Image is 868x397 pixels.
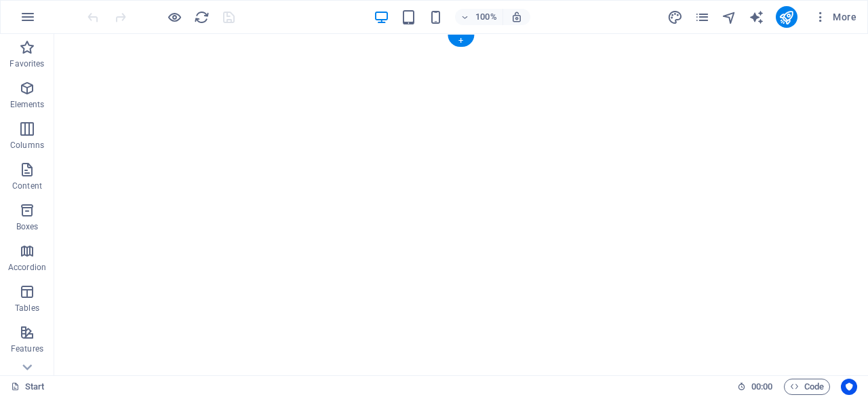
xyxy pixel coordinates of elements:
i: Pages (Ctrl+Alt+S) [694,10,710,25]
p: Boxes [16,221,39,232]
span: 00 00 [751,379,772,395]
p: Features [11,343,43,354]
a: Click to cancel selection. Double-click to open Pages [11,379,45,395]
p: Favorites [9,58,44,69]
i: Design (Ctrl+Alt+Y) [667,10,683,25]
button: Code [784,379,830,395]
button: More [808,6,862,28]
button: navigator [722,9,738,25]
i: Publish [778,10,794,25]
p: Columns [10,140,44,151]
span: : [761,381,763,392]
button: text_generator [749,9,765,25]
p: Elements [10,99,45,110]
h6: 100% [475,9,497,25]
button: Usercentrics [841,379,857,395]
p: Accordion [8,262,46,273]
h6: Session time [737,379,773,395]
p: Content [12,181,42,191]
button: 100% [455,9,503,25]
i: Navigator [722,10,737,25]
button: Click here to leave preview mode and continue editing [166,9,182,25]
button: reload [193,9,210,25]
i: Reload page [194,10,210,25]
button: design [667,9,684,25]
button: publish [776,6,797,28]
p: Tables [15,303,39,314]
span: More [814,10,856,24]
span: Code [790,379,824,395]
i: AI Writer [749,10,764,25]
i: On resize automatically adjust zoom level to fit chosen device. [511,11,523,23]
button: pages [694,9,711,25]
div: + [448,35,474,47]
